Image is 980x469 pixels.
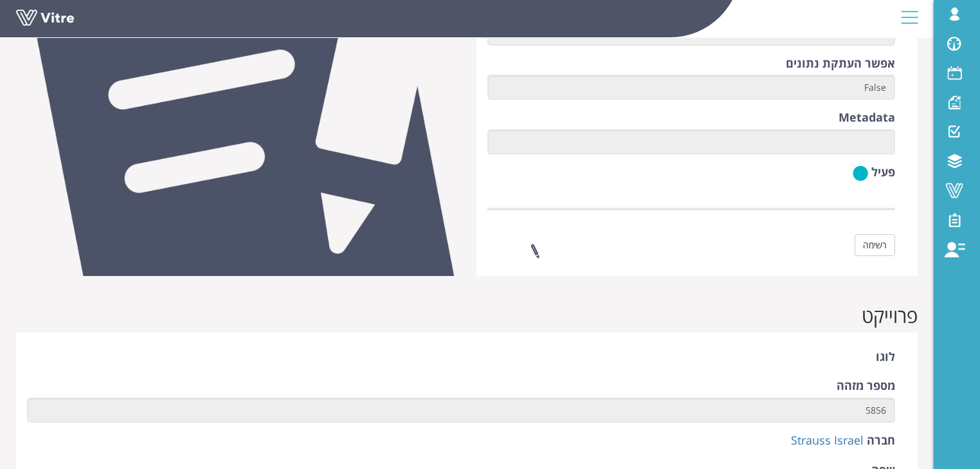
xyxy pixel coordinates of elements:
[855,234,895,256] a: רשימה
[839,109,895,126] label: Metadata
[16,305,918,326] h2: פרוייקט
[791,432,864,448] a: Strauss Israel
[837,378,895,394] label: מספר מזהה
[853,165,868,181] img: yes
[867,432,895,449] label: חברה
[786,55,895,72] label: אפשר העתקת נתונים
[876,349,895,365] label: לוגו
[871,164,895,181] label: פעיל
